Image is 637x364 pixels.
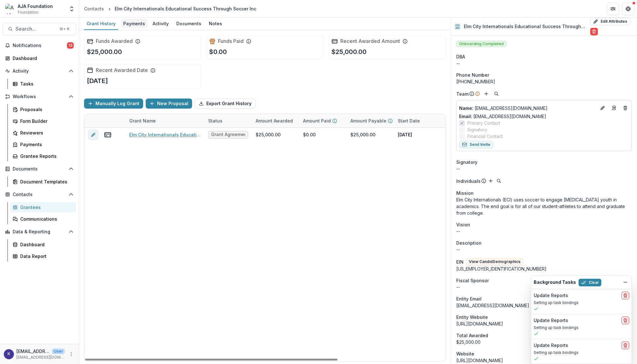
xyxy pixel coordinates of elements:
[459,105,596,111] a: Name: [EMAIL_ADDRESS][DOMAIN_NAME]
[3,40,76,51] button: Notifications13
[84,18,118,30] a: Grant History
[534,300,629,306] p: Setting up task bindings
[10,176,76,187] a: Document Templates
[18,3,53,9] div: AJA Foundation
[534,343,568,348] h2: Update Reports
[3,92,76,102] button: Open Workflows
[96,67,148,73] h2: Recent Awarded Date
[456,178,481,184] p: Individuals
[534,280,576,285] h2: Background Tasks
[3,66,76,76] button: Open Activity
[534,325,629,331] p: Setting up task bindings
[16,348,49,355] p: [EMAIL_ADDRESS][DOMAIN_NAME]
[579,279,601,286] button: Clear
[622,278,629,286] button: Dismiss
[607,3,619,15] button: Partners
[534,350,629,355] p: Setting up task bindings
[10,116,76,126] a: Form Builder
[10,151,76,161] a: Grantee Reports
[20,81,71,87] div: Tasks
[20,178,71,185] div: Document Templates
[20,106,71,113] div: Proposals
[394,114,441,128] div: Start Date
[84,5,104,12] div: Contacts
[445,131,459,138] p: [DATE]
[20,141,71,148] div: Payments
[456,332,488,339] span: Total Awarded
[456,41,507,47] span: Onboarding Completed
[622,104,629,112] button: Deletes
[211,132,245,137] span: Grant Agreements
[467,126,487,133] span: Signatory
[52,349,65,354] p: User
[534,293,568,298] h2: Update Reports
[174,19,204,28] div: Documents
[456,91,469,97] p: Team
[622,342,629,349] button: delete
[13,192,66,197] span: Contacts
[67,42,74,49] span: 13
[13,166,66,172] span: Documents
[115,5,256,12] div: Elm City Internationals Educational Success Through Soccer Inc
[441,117,469,124] div: End Date
[13,94,66,99] span: Workflows
[456,339,632,345] div: $25,000.00
[125,117,160,124] div: Grant Name
[252,114,299,128] div: Amount Awarded
[487,177,494,185] button: Add
[204,117,226,124] div: Status
[256,131,281,138] div: $25,000.00
[599,104,606,112] button: Edit
[82,4,259,13] nav: breadcrumb
[13,43,67,48] span: Notifications
[466,258,523,266] button: View CandidDemographics
[10,128,76,138] a: Reviewers
[459,114,472,119] span: Email:
[459,105,596,111] p: [EMAIL_ADDRESS][DOMAIN_NAME]
[495,177,503,185] button: Search
[20,253,71,260] div: Data Report
[18,9,39,15] span: Foundation
[493,90,500,98] button: Search
[146,98,192,109] button: New Proposal
[622,317,629,324] button: delete
[3,23,76,35] button: Search...
[84,19,118,28] div: Grant History
[347,114,394,128] div: Amount Payable
[456,266,632,272] div: [US_EMPLOYER_IDENTIFICATION_NUMBER]
[84,98,143,109] button: Manually Log Grant
[20,118,71,124] div: Form Builder
[456,320,632,327] div: [URL][DOMAIN_NAME]
[459,113,546,120] a: Email: [EMAIL_ADDRESS][DOMAIN_NAME]
[534,318,568,323] h2: Update Reports
[622,3,634,15] button: Get Help
[459,141,493,148] button: Send Invite
[456,240,482,246] span: Description
[609,103,619,113] a: Go to contact
[10,251,76,261] a: Data Report
[10,214,76,224] a: Communications
[299,114,347,128] div: Amount Paid
[456,196,632,216] p: Elm City Internationals (ECI) uses soccer to engage [MEDICAL_DATA] youth in academics. The end go...
[195,98,256,109] button: Export Grant History
[456,295,482,302] span: Entity Email
[82,4,106,13] a: Contacts
[125,114,204,128] div: Grant Name
[303,117,331,124] p: Amount Paid
[456,314,488,320] span: Entity Website
[20,241,71,248] div: Dashboard
[20,153,71,159] div: Grantee Reports
[8,352,10,356] div: kjarrett@ajafoundation.org
[204,114,252,128] div: Status
[467,133,503,140] span: Financial Contact
[590,18,630,25] button: Edit Attributes
[104,131,112,139] button: view-payments
[206,18,225,30] a: Notes
[15,26,56,32] span: Search...
[303,131,316,138] div: $0.00
[456,78,632,85] div: [PHONE_NUMBER]
[13,69,66,74] span: Activity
